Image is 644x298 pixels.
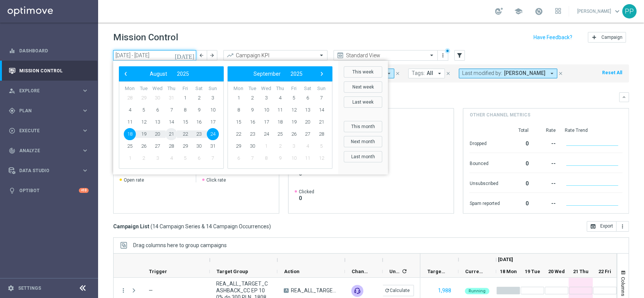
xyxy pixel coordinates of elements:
[19,180,79,200] a: Optibot
[514,7,523,15] span: school
[601,69,623,77] button: Reset All
[19,41,89,61] a: Dashboard
[246,86,260,92] th: weekday
[394,69,401,78] button: close
[8,108,89,114] button: gps_fixed Plan keyboard_arrow_right
[462,70,502,76] span: Last modified by:
[317,69,327,79] button: ›
[193,104,205,116] span: 9
[260,128,272,140] span: 24
[138,140,150,152] span: 26
[537,157,555,169] div: --
[301,152,314,164] span: 11
[291,287,338,294] span: REA_ALL_TARGET_CASHBACK_CC EP 100% do 300 PLN_180825
[9,41,89,61] div: Dashboard
[81,147,89,154] i: keyboard_arrow_right
[288,104,300,116] span: 12
[9,180,89,200] div: Optibot
[498,257,513,262] span: [DATE]
[386,70,392,77] i: arrow_drop_down
[151,116,163,128] span: 13
[537,177,555,189] div: --
[287,86,301,92] th: weekday
[226,52,234,59] i: trending_up
[193,92,205,104] span: 2
[284,288,289,293] span: A
[151,128,163,140] span: 20
[145,69,172,79] button: August
[533,35,572,40] input: Have Feedback?
[525,269,540,274] span: 19 Tue
[437,286,452,295] button: 1,988
[172,69,194,79] button: 2025
[558,71,563,76] i: close
[344,66,382,78] button: This week
[137,86,151,92] th: weekday
[548,269,565,274] span: 20 Wed
[124,152,136,164] span: 1
[179,104,191,116] span: 8
[232,140,244,152] span: 29
[81,127,89,134] i: keyboard_arrow_right
[138,116,150,128] span: 12
[601,35,622,40] span: Campaign
[246,104,258,116] span: 9
[165,116,177,128] span: 14
[151,86,164,92] th: weekday
[133,242,227,248] div: Row Groups
[573,269,589,274] span: 21 Thu
[286,69,307,79] button: 2025
[246,128,258,140] span: 23
[9,167,81,174] div: Data Studio
[613,7,621,15] span: keyboard_arrow_down
[121,69,131,79] button: ‹
[196,50,207,61] button: arrow_back
[124,92,136,104] span: 28
[315,92,327,104] span: 7
[408,69,445,78] button: Tags: All arrow_drop_down
[254,71,281,77] span: September
[299,189,314,195] span: Clicked
[206,86,220,92] th: weekday
[557,69,564,78] button: close
[301,116,314,128] span: 20
[344,81,382,93] button: Next week
[509,157,528,169] div: 0
[445,69,452,78] button: close
[537,137,555,149] div: --
[207,128,219,140] span: 24
[165,128,177,140] span: 21
[274,104,286,116] span: 11
[260,92,272,104] span: 3
[288,116,300,128] span: 19
[8,168,89,174] button: Data Studio keyboard_arrow_right
[587,223,629,229] multiple-options-button: Export to CSV
[436,70,443,77] i: arrow_drop_down
[469,289,486,293] span: Running
[232,86,246,92] th: weekday
[217,269,248,274] span: Target Group
[124,140,136,152] span: 25
[620,277,626,296] span: Columns
[576,6,622,17] a: [PERSON_NAME]keyboard_arrow_down
[124,128,136,140] span: 18
[384,288,390,293] i: refresh
[165,152,177,164] span: 4
[8,148,89,154] button: track_changes Analyze keyboard_arrow_right
[124,104,136,116] span: 4
[395,71,400,76] i: close
[344,136,382,147] button: Next month
[8,68,89,74] button: Mission Control
[19,128,81,133] span: Execute
[509,137,528,149] div: 0
[138,92,150,104] span: 29
[469,112,530,118] h4: Other channel metrics
[260,116,272,128] span: 17
[19,148,81,153] span: Analyze
[81,167,89,174] i: keyboard_arrow_right
[427,269,446,274] span: Targeted Customers
[179,116,191,128] span: 15
[9,107,81,114] div: Plan
[315,104,327,116] span: 14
